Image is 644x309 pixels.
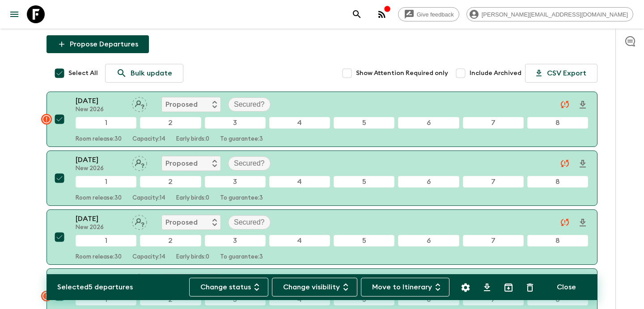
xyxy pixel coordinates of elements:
[334,117,394,129] div: 5
[559,158,570,169] svg: Unable to sync - Check prices and secured
[470,69,521,78] span: Include Archived
[463,117,524,129] div: 7
[76,117,136,129] div: 1
[348,5,366,23] button: search adventures
[398,235,459,246] div: 6
[176,195,209,202] p: Early birds: 0
[559,217,570,228] svg: Unable to sync - Check prices and secured
[356,69,448,78] span: Show Attention Required only
[140,117,201,129] div: 2
[477,11,633,18] span: [PERSON_NAME][EMAIL_ADDRESS][DOMAIN_NAME]
[76,235,136,246] div: 1
[521,279,539,296] button: Delete
[463,235,524,246] div: 7
[205,176,266,188] div: 3
[132,217,147,225] span: Assign pack leader
[220,136,263,143] p: To guarantee: 3
[527,117,588,129] div: 8
[176,136,209,143] p: Early birds: 0
[165,158,198,169] p: Proposed
[140,235,201,246] div: 2
[76,106,125,113] p: New 2026
[105,64,183,83] a: Bulk update
[577,159,588,169] svg: Download Onboarding
[228,156,271,171] div: Secured?
[269,117,330,129] div: 4
[525,64,597,83] button: CSV Export
[577,100,588,110] svg: Download Onboarding
[234,99,265,110] p: Secured?
[189,278,268,296] button: Change status
[76,165,125,172] p: New 2026
[132,100,147,107] span: Assign pack leader
[457,279,475,296] button: Settings
[228,97,271,112] div: Secured?
[76,154,125,165] p: [DATE]
[57,282,133,292] p: Selected 5 departures
[269,235,330,246] div: 4
[398,7,459,21] a: Give feedback
[220,195,263,202] p: To guarantee: 3
[412,11,459,18] span: Give feedback
[398,176,459,188] div: 6
[76,96,125,106] p: [DATE]
[68,69,98,78] span: Select All
[47,35,149,53] button: Propose Departures
[398,117,459,129] div: 6
[478,279,496,296] button: Download CSV
[334,176,394,188] div: 5
[205,117,266,129] div: 3
[132,136,165,143] p: Capacity: 14
[76,176,136,188] div: 1
[76,224,125,231] p: New 2026
[269,176,330,188] div: 4
[527,176,588,188] div: 8
[165,217,198,228] p: Proposed
[466,7,633,21] div: [PERSON_NAME][EMAIL_ADDRESS][DOMAIN_NAME]
[220,254,263,261] p: To guarantee: 3
[228,215,271,230] div: Secured?
[334,235,394,246] div: 5
[463,176,524,188] div: 7
[272,278,357,296] button: Change visibility
[76,195,122,202] p: Room release: 30
[76,272,125,283] p: [DATE]
[132,195,165,202] p: Capacity: 14
[577,217,588,228] svg: Download Onboarding
[5,5,23,23] button: menu
[546,278,587,296] button: Close
[47,150,597,206] button: [DATE]New 2026Assign pack leaderProposedSecured?12345678Room release:30Capacity:14Early birds:0To...
[559,99,570,110] svg: Unable to sync - Check prices and secured
[165,99,198,110] p: Proposed
[132,159,147,166] span: Assign pack leader
[140,176,201,188] div: 2
[132,254,165,261] p: Capacity: 14
[527,235,588,246] div: 8
[47,92,597,147] button: [DATE]New 2026Assign pack leaderProposedSecured?12345678Room release:30Capacity:14Early birds:0To...
[47,209,597,265] button: [DATE]New 2026Assign pack leaderProposedSecured?12345678Room release:30Capacity:14Early birds:0To...
[361,278,449,296] button: Move to Itinerary
[176,254,209,261] p: Early birds: 0
[234,217,265,228] p: Secured?
[131,68,172,79] p: Bulk update
[205,235,266,246] div: 3
[76,213,125,224] p: [DATE]
[76,254,122,261] p: Room release: 30
[500,279,517,296] button: Archive (Completed, Cancelled or Unsynced Departures only)
[76,136,122,143] p: Room release: 30
[234,158,265,169] p: Secured?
